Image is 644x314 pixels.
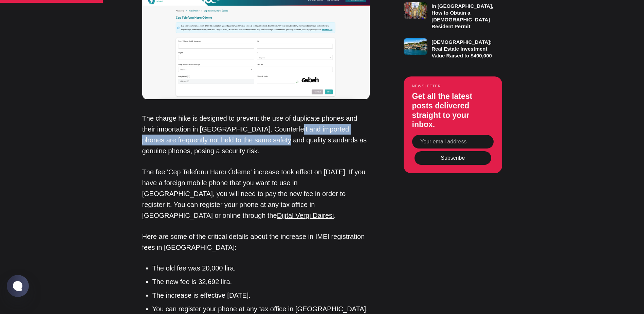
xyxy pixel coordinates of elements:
p: The fee 'Cep Telefonu Harcı Ödeme' increase took effect on [DATE]. If you have a foreign mobile p... [142,167,370,221]
p: The charge hike is designed to prevent the use of duplicate phones and their importation in [GEOG... [142,113,370,156]
li: The new fee is 32,692 lira. [152,277,370,287]
li: The old fee was 20,000 lira. [152,263,370,273]
input: Your email address [412,135,494,149]
li: You can register your phone at any tax office in [GEOGRAPHIC_DATA]. [152,304,370,314]
li: The increase is effective [DATE]. [152,290,370,300]
button: Subscribe [415,151,491,165]
small: Newsletter [412,84,494,88]
p: Here are some of the critical details about the increase in IMEI registration fees in [GEOGRAPHIC... [142,231,370,253]
a: [DEMOGRAPHIC_DATA]: Real Estate Investment Value Raised to $400,000 [404,35,502,59]
h3: In [GEOGRAPHIC_DATA], How to Obtain a [DEMOGRAPHIC_DATA] Resident Permit [431,3,493,30]
a: Dijital Vergi Dairesi [277,212,334,219]
h3: [DEMOGRAPHIC_DATA]: Real Estate Investment Value Raised to $400,000 [431,39,492,59]
h3: Get all the latest posts delivered straight to your inbox. [412,92,494,129]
